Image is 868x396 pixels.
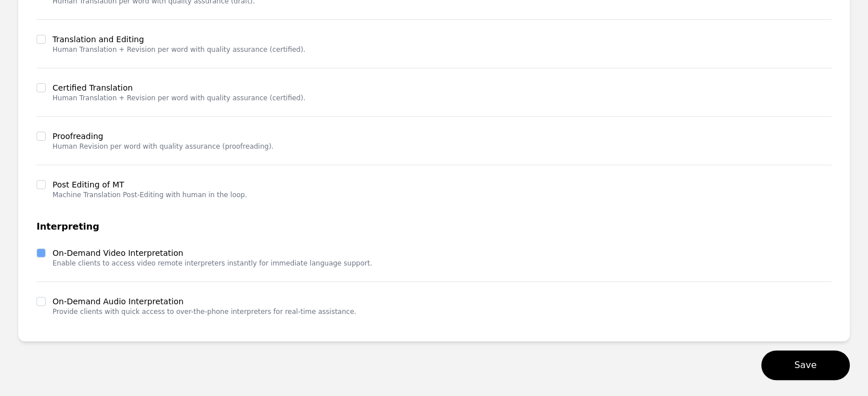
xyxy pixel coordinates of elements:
[53,142,273,151] p: Human Revision per word with quality assurance (proofreading).
[37,220,831,234] h3: Interpreting
[53,34,305,45] label: Translation and Editing
[53,179,247,190] label: Post Editing of MT
[53,130,273,142] label: Proofreading
[53,190,247,199] p: Machine Translation Post-Editing with human in the loop.
[53,259,372,268] p: Enable clients to access video remote interpreters instantly for immediate language support.
[53,93,305,103] p: Human Translation + Revision per word with quality assurance (certified).
[53,247,372,259] label: On-Demand Video Interpretation
[53,45,305,54] p: Human Translation + Revision per word with quality assurance (certified).
[53,82,305,93] label: Certified Translation
[53,307,356,316] p: Provide clients with quick access to over-the-phone interpreters for real-time assistance.
[53,296,356,307] label: On-Demand Audio Interpretation
[761,350,850,380] button: Save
